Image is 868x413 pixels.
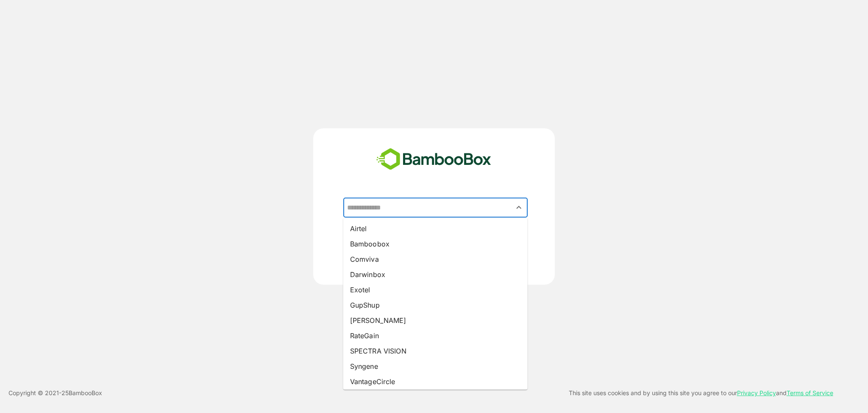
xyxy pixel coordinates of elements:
li: SPECTRA VISION [343,343,528,359]
p: This site uses cookies and by using this site you agree to our and [569,388,833,398]
li: Syngene [343,359,528,374]
li: Airtel [343,221,528,236]
li: Darwinbox [343,267,528,282]
p: Copyright © 2021- 25 BambooBox [8,388,102,398]
button: Close [513,202,525,213]
a: Terms of Service [787,389,833,396]
li: VantageCircle [343,374,528,389]
li: [PERSON_NAME] [343,313,528,328]
li: RateGain [343,328,528,343]
li: Exotel [343,282,528,297]
li: Bamboobox [343,236,528,252]
li: Comviva [343,252,528,267]
li: XERAGO [343,389,528,405]
li: GupShup [343,297,528,313]
img: bamboobox [372,145,496,173]
a: Privacy Policy [737,389,776,396]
